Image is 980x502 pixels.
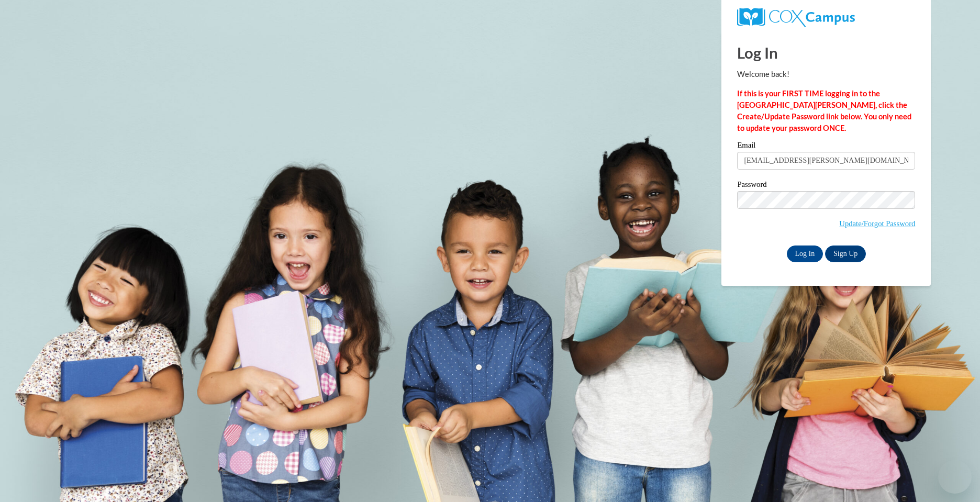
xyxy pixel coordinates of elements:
[737,42,915,63] h1: Log In
[825,246,866,262] a: Sign Up
[737,89,911,132] strong: If this is your FIRST TIME logging in to the [GEOGRAPHIC_DATA][PERSON_NAME], click the Create/Upd...
[737,181,915,191] label: Password
[839,219,915,228] a: Update/Forgot Password
[787,246,823,262] input: Log In
[737,141,915,152] label: Email
[737,8,854,27] img: COX Campus
[737,8,915,27] a: COX Campus
[938,460,972,494] iframe: Button to launch messaging window
[737,69,915,80] p: Welcome back!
